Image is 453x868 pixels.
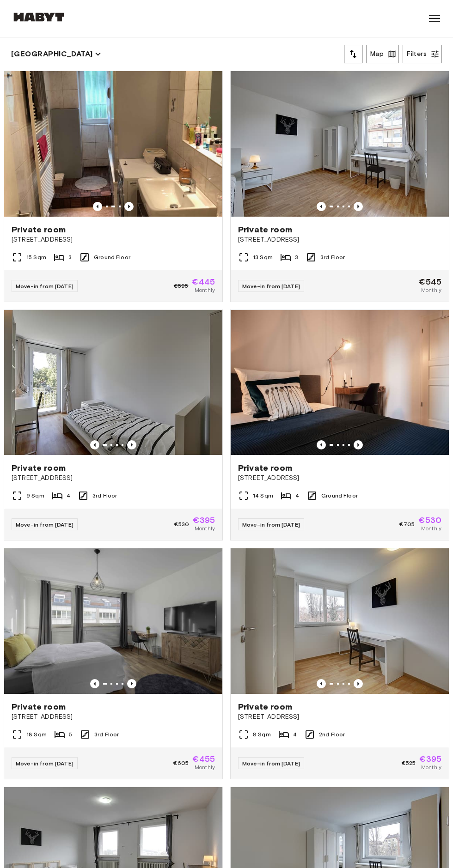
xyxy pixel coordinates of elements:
[320,253,345,261] span: 3rd Floor
[195,763,215,771] span: Monthly
[12,462,66,473] span: Private room
[317,679,326,688] button: Previous image
[16,283,73,290] span: Move-in from [DATE]
[195,524,215,533] span: Monthly
[421,286,441,294] span: Monthly
[231,548,449,694] img: Marketing picture of unit DE-09-022-02M
[68,253,72,261] span: 3
[231,310,449,455] img: Marketing picture of unit DE-09-010-001-03HF
[242,521,300,528] span: Move-in from [DATE]
[4,548,222,694] img: Marketing picture of unit DE-09-006-001-04HF
[4,310,223,541] a: Marketing picture of unit DE-09-019-03MPrevious imagePrevious imagePrivate room[STREET_ADDRESS]9 ...
[231,71,449,217] img: Marketing picture of unit DE-09-017-01M
[94,730,119,739] span: 3rd Floor
[230,548,449,779] a: Marketing picture of unit DE-09-022-02MPrevious imagePrevious imagePrivate room[STREET_ADDRESS]8 ...
[12,701,66,712] span: Private room
[419,278,441,286] span: €545
[90,679,99,688] button: Previous image
[12,473,215,483] span: [STREET_ADDRESS]
[12,712,215,722] span: [STREET_ADDRESS]
[11,12,67,22] img: Habyt
[366,45,399,63] button: Map
[238,235,441,244] span: [STREET_ADDRESS]
[253,730,271,739] span: 8 Sqm
[12,235,215,244] span: [STREET_ADDRESS]
[293,730,297,739] span: 4
[421,524,441,533] span: Monthly
[399,520,415,528] span: €705
[94,253,130,261] span: Ground Floor
[253,253,273,261] span: 13 Sqm
[418,516,441,524] span: €530
[354,440,363,449] button: Previous image
[238,462,292,473] span: Private room
[16,521,73,528] span: Move-in from [DATE]
[195,286,215,294] span: Monthly
[402,759,416,767] span: €525
[173,759,189,767] span: €605
[319,730,345,739] span: 2nd Floor
[317,440,326,449] button: Previous image
[242,283,300,290] span: Move-in from [DATE]
[11,48,101,61] button: [GEOGRAPHIC_DATA]
[193,516,215,524] span: €395
[295,492,299,500] span: 4
[421,763,441,771] span: Monthly
[67,492,70,500] span: 4
[317,202,326,211] button: Previous image
[238,224,292,235] span: Private room
[230,71,449,302] a: Marketing picture of unit DE-09-017-01MPrevious imagePrevious imagePrivate room[STREET_ADDRESS]13...
[26,253,46,261] span: 15 Sqm
[321,492,358,500] span: Ground Floor
[253,492,273,500] span: 14 Sqm
[124,202,134,211] button: Previous image
[127,440,136,449] button: Previous image
[26,730,47,739] span: 18 Sqm
[69,730,72,739] span: 5
[238,712,441,722] span: [STREET_ADDRESS]
[238,473,441,483] span: [STREET_ADDRESS]
[174,282,189,290] span: €595
[403,45,442,63] button: Filters
[419,755,441,763] span: €395
[16,760,73,767] span: Move-in from [DATE]
[354,679,363,688] button: Previous image
[174,520,190,528] span: €530
[4,71,222,217] img: Marketing picture of unit DE-09-012-002-03HF
[12,224,66,235] span: Private room
[192,755,215,763] span: €455
[90,440,99,449] button: Previous image
[26,492,44,500] span: 9 Sqm
[4,71,223,302] a: Previous imagePrevious imagePrivate room[STREET_ADDRESS]15 Sqm3Ground FloorMove-in from [DATE]€59...
[92,492,117,500] span: 3rd Floor
[242,760,300,767] span: Move-in from [DATE]
[354,202,363,211] button: Previous image
[238,701,292,712] span: Private room
[4,548,223,779] a: Marketing picture of unit DE-09-006-001-04HFPrevious imagePrevious imagePrivate room[STREET_ADDRE...
[93,202,102,211] button: Previous image
[295,253,298,261] span: 3
[127,679,136,688] button: Previous image
[230,310,449,541] a: Marketing picture of unit DE-09-010-001-03HFPrevious imagePrevious imagePrivate room[STREET_ADDRE...
[192,278,215,286] span: €445
[344,45,362,63] button: tune
[4,310,222,455] img: Marketing picture of unit DE-09-019-03M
